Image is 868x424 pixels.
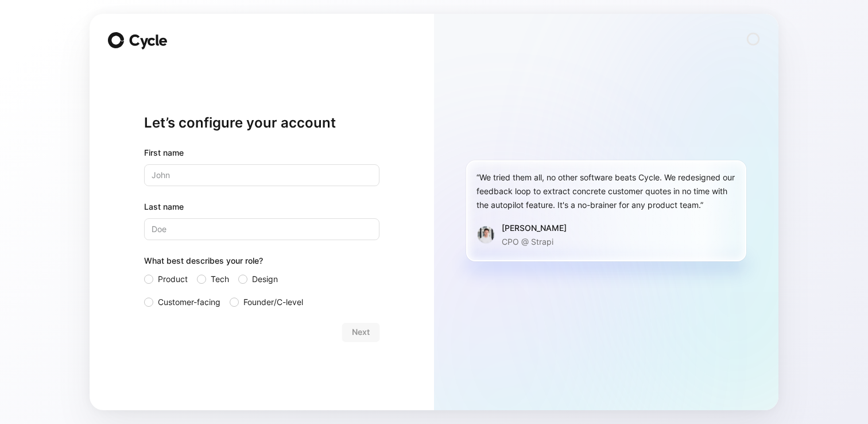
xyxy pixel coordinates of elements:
label: Last name [144,200,379,214]
span: Product [158,272,188,286]
div: [PERSON_NAME] [502,221,567,235]
h1: Let’s configure your account [144,114,379,132]
div: First name [144,146,379,160]
span: Tech [211,272,229,286]
div: “We tried them all, no other software beats Cycle. We redesigned our feedback loop to extract con... [476,171,736,212]
span: Customer-facing [158,295,220,309]
p: CPO @ Strapi [502,235,567,249]
span: Founder/C-level [243,295,303,309]
input: John [144,164,379,186]
input: Doe [144,218,379,240]
div: What best describes your role? [144,254,379,272]
span: Design [252,272,278,286]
